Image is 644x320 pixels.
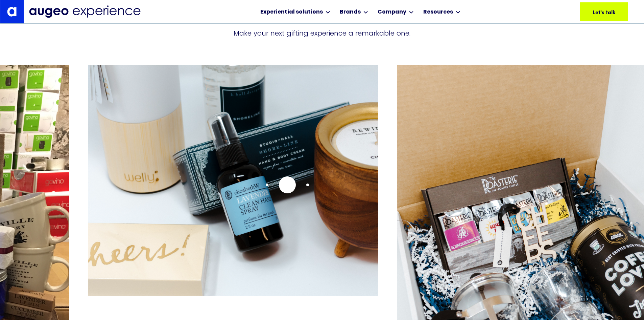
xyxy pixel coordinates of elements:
div: Brands [340,8,361,16]
img: Augeo's "a" monogram decorative logo in white. [7,7,17,16]
p: Make your next gifting experience a remarkable one. [234,28,410,38]
div: Resources [423,8,453,16]
div: Company [378,8,406,16]
img: Augeo Experience business unit full logo in midnight blue. [29,5,141,18]
a: Let's talk [580,2,628,21]
div: Experiential solutions [260,8,323,16]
